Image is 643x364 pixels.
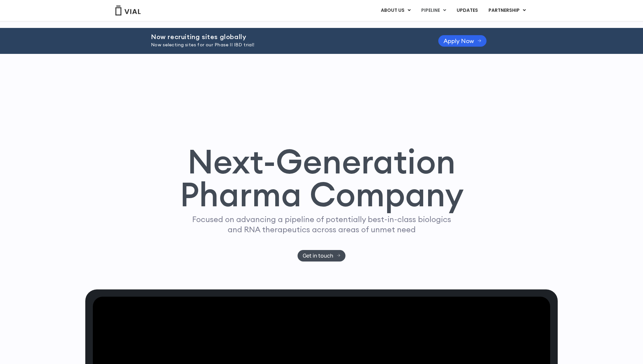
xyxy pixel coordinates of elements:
[451,5,483,16] a: UPDATES
[189,214,454,235] p: Focused on advancing a pipeline of potentially best-in-class biologics and RNA therapeutics acros...
[179,145,464,211] h1: Next-Generation Pharma Company
[438,35,487,47] a: Apply Now
[416,5,451,16] a: PIPELINEMenu Toggle
[115,6,141,15] img: Vial Logo
[376,5,416,16] a: ABOUT USMenu Toggle
[303,253,333,258] span: Get in touch
[483,5,531,16] a: PARTNERSHIPMenu Toggle
[151,41,422,49] p: Now selecting sites for our Phase II IBD trial!
[151,33,422,40] h2: Now recruiting sites globally
[298,250,346,262] a: Get in touch
[444,38,474,43] span: Apply Now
